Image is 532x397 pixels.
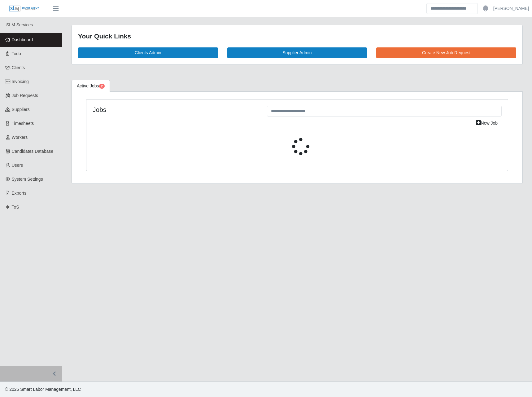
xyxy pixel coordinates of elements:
[493,5,529,12] a: [PERSON_NAME]
[376,47,516,58] a: Create New Job Request
[12,93,38,98] span: Job Requests
[12,135,28,140] span: Workers
[12,121,34,126] span: Timesheets
[12,149,54,154] span: Candidates Database
[12,163,23,168] span: Users
[12,191,26,196] span: Exports
[93,106,258,113] h4: Jobs
[12,65,25,70] span: Clients
[227,47,367,58] a: Supplier Admin
[9,5,40,12] img: SLM Logo
[78,47,218,58] a: Clients Admin
[426,3,478,14] input: Search
[472,118,502,129] a: New Job
[99,84,105,89] span: Pending Jobs
[78,31,516,41] div: Your Quick Links
[12,79,29,84] span: Invoicing
[12,177,43,182] span: System Settings
[12,37,33,42] span: Dashboard
[12,107,30,112] span: Suppliers
[5,387,81,392] span: © 2025 Smart Labor Management, LLC
[72,80,110,92] a: Active Jobs
[6,22,33,27] span: SLM Services
[12,205,19,210] span: ToS
[12,51,21,56] span: Todo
